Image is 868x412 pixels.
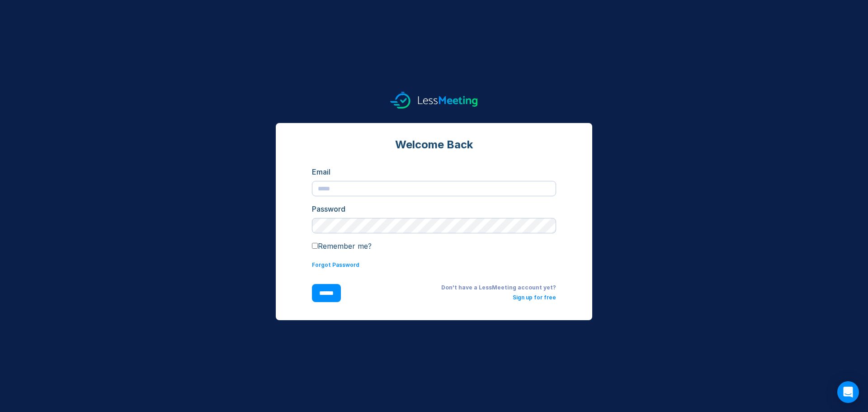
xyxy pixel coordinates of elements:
[312,204,556,214] div: Password
[312,243,318,249] input: Remember me?
[837,381,859,403] div: Open Intercom Messenger
[390,92,478,109] img: logo.svg
[312,166,556,177] div: Email
[513,294,556,301] a: Sign up for free
[312,242,372,251] label: Remember me?
[312,261,359,268] a: Forgot Password
[355,284,556,291] div: Don't have a LessMeeting account yet?
[312,137,556,152] div: Welcome Back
